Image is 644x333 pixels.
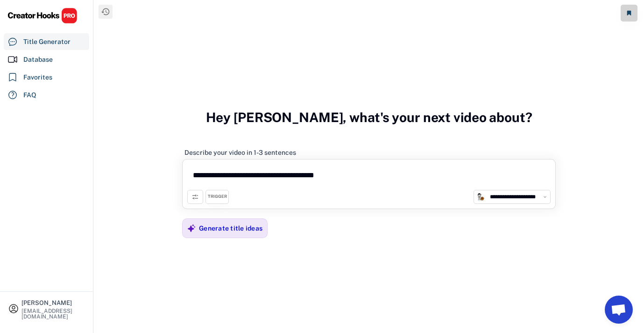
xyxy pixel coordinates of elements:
[199,224,262,232] div: Generate title ideas
[21,300,85,306] div: [PERSON_NAME]
[23,37,71,47] div: Title Generator
[21,308,85,319] div: [EMAIL_ADDRESS][DOMAIN_NAME]
[184,148,296,157] div: Describe your video in 1-3 sentences
[23,90,36,100] div: FAQ
[7,7,78,24] img: CHPRO%20Logo.svg
[23,55,53,65] div: Database
[605,296,633,324] a: Open chat
[23,72,52,82] div: Favorites
[206,100,532,135] h3: Hey [PERSON_NAME], what's your next video about?
[476,193,485,201] img: channels4_profile.jpg
[208,194,227,200] div: TRIGGER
